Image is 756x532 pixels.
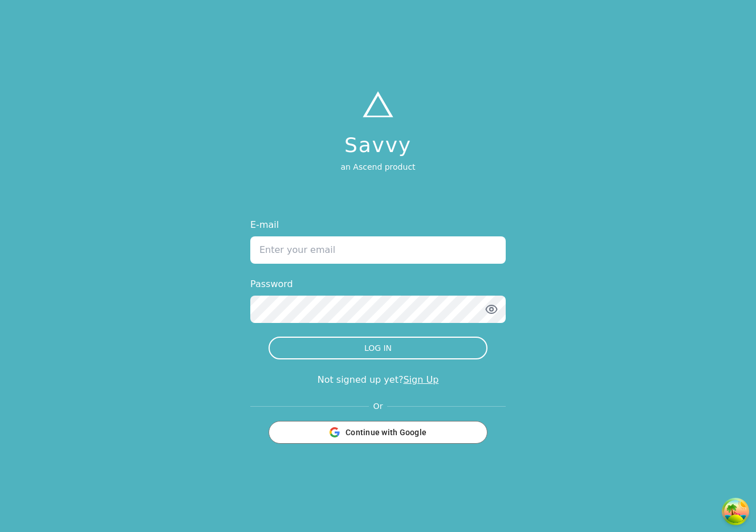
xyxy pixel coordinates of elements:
[250,218,506,232] label: E-mail
[369,400,388,412] span: Or
[269,421,487,444] button: Continue with Google
[340,134,415,157] h1: Savvy
[250,236,506,264] input: Enter your email
[340,161,415,173] p: an Ascend product
[318,374,404,385] span: Not signed up yet?
[346,427,426,438] span: Continue with Google
[403,374,438,385] a: Sign Up
[269,337,487,359] button: LOG IN
[724,500,747,523] button: Open Tanstack query devtools
[250,277,506,291] label: Password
